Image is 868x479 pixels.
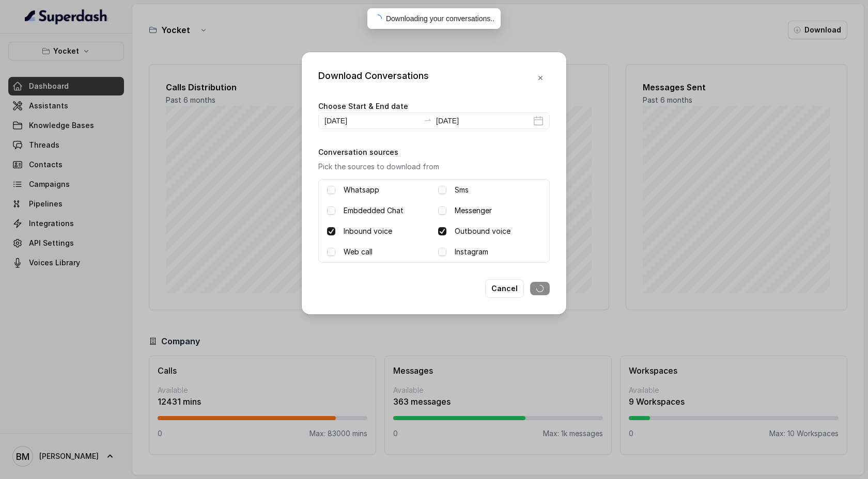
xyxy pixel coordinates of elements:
[386,14,494,23] span: Downloading your conversations..
[318,102,408,110] label: Choose Start & End date
[424,116,432,124] span: to
[424,116,432,124] span: swap-right
[344,246,373,258] label: Web call
[436,115,531,126] input: End date
[318,161,550,173] p: Pick the sources to download from
[318,69,429,87] div: Download Conversations
[455,225,510,237] label: Outbound voice
[455,204,492,217] label: Messenger
[344,225,392,237] label: Inbound voice
[318,148,398,156] label: Conversation sources
[372,13,383,24] span: loading
[455,184,469,196] label: Sms
[455,246,488,258] label: Instagram
[344,204,404,217] label: Embdedded Chat
[485,279,524,298] button: Cancel
[324,115,420,126] input: Start date
[344,184,379,196] label: Whatsapp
